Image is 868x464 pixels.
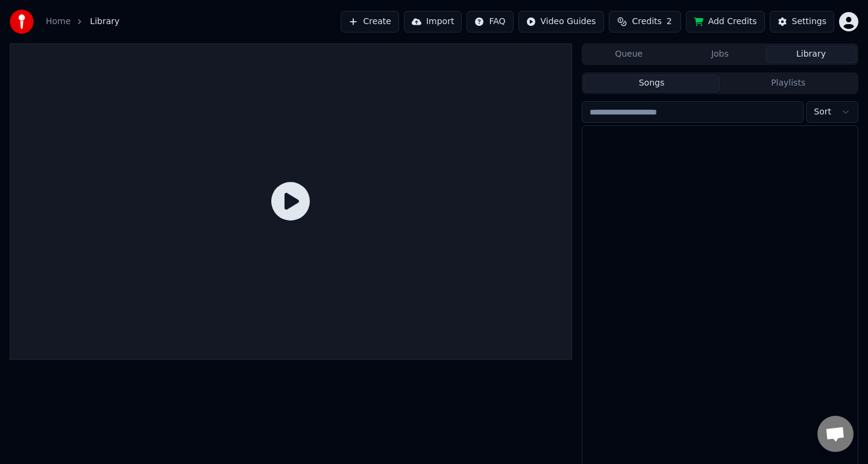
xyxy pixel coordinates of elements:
[341,11,399,33] button: Create
[583,75,720,92] button: Songs
[583,46,675,63] button: Queue
[467,11,513,33] button: FAQ
[720,75,857,92] button: Playlists
[667,16,672,28] span: 2
[518,11,604,33] button: Video Guides
[814,106,831,118] span: Sort
[609,11,681,33] button: Credits2
[404,11,462,33] button: Import
[686,11,765,33] button: Add Credits
[675,46,766,63] button: Jobs
[792,16,826,28] div: Settings
[46,16,119,28] nav: breadcrumb
[46,16,71,28] a: Home
[766,46,857,63] button: Library
[632,16,661,28] span: Credits
[10,10,34,34] img: youka
[90,16,119,28] span: Library
[817,416,854,452] div: Open chat
[770,11,834,33] button: Settings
